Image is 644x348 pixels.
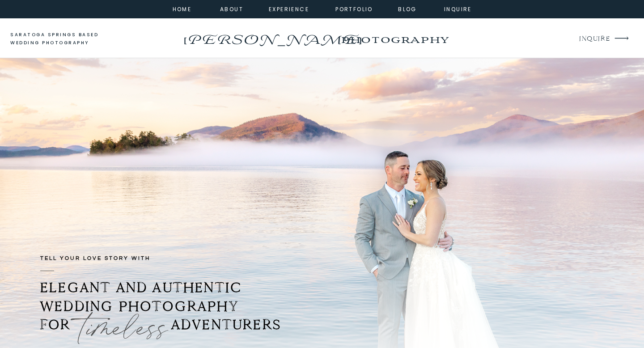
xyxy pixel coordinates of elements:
[220,4,240,13] a: about
[442,4,474,13] a: inquire
[40,279,281,333] b: ELEGANT AND AUTHENTIC WEDDING PHOTOGRAPHY FOR ADVENTURERS
[170,4,194,13] a: home
[391,4,424,13] a: Blog
[269,4,305,13] a: experience
[181,29,363,43] a: [PERSON_NAME]
[40,255,150,261] b: TELL YOUR LOVE STORY with
[579,33,609,45] a: INQUIRE
[10,31,115,47] a: saratoga springs based wedding photography
[323,27,466,51] a: photography
[335,4,373,13] a: portfolio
